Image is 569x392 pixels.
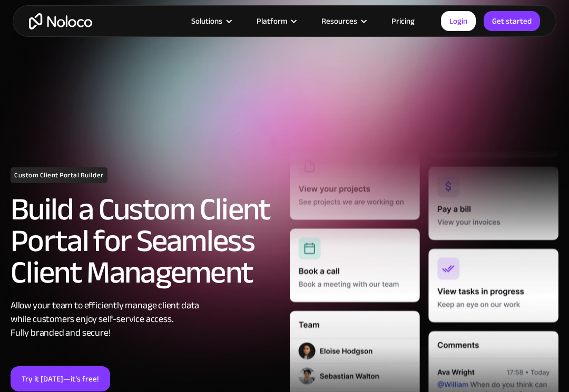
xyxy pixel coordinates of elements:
[378,14,428,28] a: Pricing
[441,11,476,31] a: Login
[178,14,243,28] div: Solutions
[11,194,279,288] h2: Build a Custom Client Portal for Seamless Client Management
[191,14,222,28] div: Solutions
[11,299,279,340] div: Allow your team to efficiently manage client data while customers enjoy self-service access. Full...
[308,14,378,28] div: Resources
[11,366,110,391] a: Try it [DATE]—it’s free!
[11,167,107,183] h1: Custom Client Portal Builder
[29,13,92,29] a: home
[321,14,357,28] div: Resources
[257,14,287,28] div: Platform
[243,14,308,28] div: Platform
[484,11,540,31] a: Get started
